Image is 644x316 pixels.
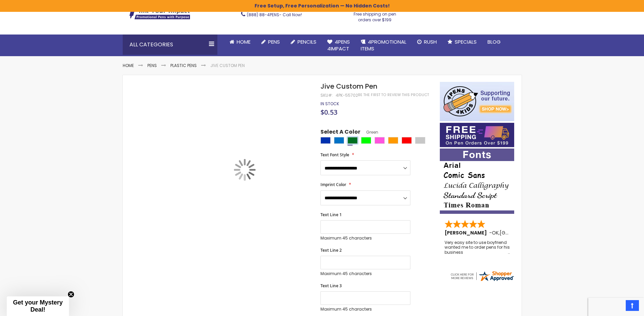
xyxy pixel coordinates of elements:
[320,235,410,241] p: Maximum 45 characters
[268,38,280,45] span: Pens
[320,82,377,91] span: Jive Custom Pen
[361,137,371,144] div: Lime Green
[320,137,331,144] div: Blue
[489,229,549,236] span: - ,
[285,35,322,49] a: Pencils
[297,38,316,45] span: Pencils
[375,137,385,144] div: Pink
[322,35,355,57] a: 4Pens4impact
[7,296,69,316] div: Get your Mystery Deal!Close teaser
[320,307,410,312] p: Maximum 45 characters
[256,35,285,49] a: Pens
[445,240,510,255] div: Very easy site to use boyfriend wanted me to order pens for his business
[442,35,482,49] a: Specials
[13,299,63,313] span: Get your Mystery Deal!
[360,129,378,135] span: Green
[327,38,350,52] span: 4Pens 4impact
[440,82,514,121] img: 4pens 4 kids
[424,38,437,45] span: Rush
[450,278,515,284] a: 4pens.com certificate URL
[320,152,349,158] span: Text Font Style
[123,63,134,68] a: Home
[68,291,74,298] button: Close teaser
[147,63,157,68] a: Pens
[123,35,217,55] div: All Categories
[361,38,406,52] span: 4PROMOTIONAL ITEMS
[492,229,499,236] span: OK
[412,35,442,49] a: Rush
[415,137,425,144] div: Silver
[170,63,197,68] a: Plastic Pens
[210,63,245,68] li: Jive Custom Pen
[320,271,410,276] p: Maximum 45 characters
[320,212,342,218] span: Text Line 1
[500,229,549,236] span: [GEOGRAPHIC_DATA]
[450,270,515,282] img: 4pens.com widget logo
[455,38,477,45] span: Specials
[358,92,429,97] a: Be the first to review this product
[348,137,358,144] div: Green
[247,12,279,18] a: (888) 88-4PENS
[355,35,412,57] a: 4PROMOTIONALITEMS
[224,35,256,49] a: Home
[320,128,360,137] span: Select A Color
[320,101,339,107] span: In stock
[334,137,344,144] div: Blue Light
[388,137,398,144] div: Orange
[336,93,358,98] div: 4PK-55702
[347,9,403,22] div: Free shipping on pen orders over $199
[482,35,506,49] a: Blog
[402,137,412,144] div: Red
[237,38,251,45] span: Home
[320,101,339,107] div: Availability
[588,298,644,316] iframe: Google Customer Reviews
[320,283,342,289] span: Text Line 3
[247,12,302,18] span: - Call Now!
[320,108,337,117] span: $0.53
[320,92,333,98] strong: SKU
[320,182,346,187] span: Imprint Color
[320,247,342,253] span: Text Line 2
[445,229,489,236] span: [PERSON_NAME]
[487,38,501,45] span: Blog
[440,149,514,214] img: font-personalization-examples
[440,123,514,147] img: Free shipping on orders over $199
